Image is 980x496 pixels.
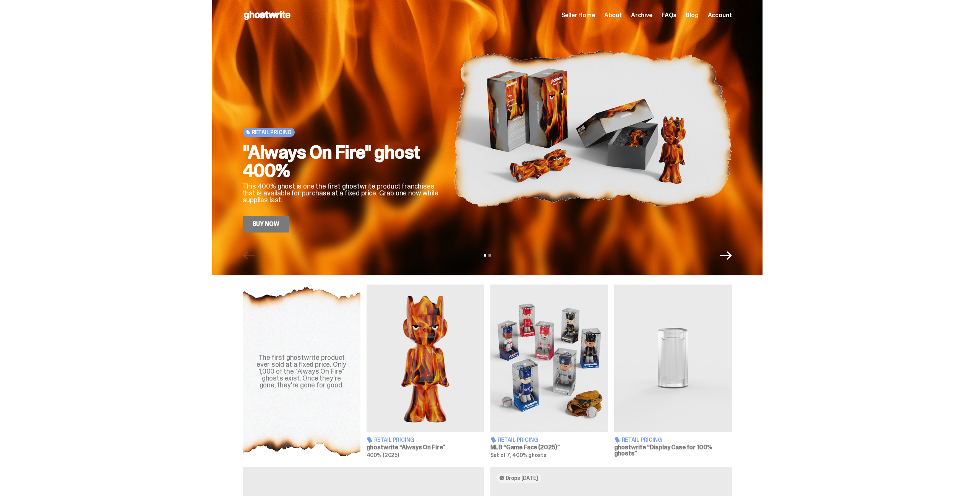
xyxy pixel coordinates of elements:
h2: "Always On Fire" ghost 400% [243,143,441,180]
a: Game Face (2025) Retail Pricing [490,285,608,458]
img: Always On Fire [367,285,484,432]
span: Drops [DATE] [506,475,538,481]
img: "Always On Fire" ghost 400% [454,24,732,233]
h3: MLB “Game Face (2025)” [490,444,608,450]
img: Display Case for 100% ghosts [614,285,732,432]
button: View slide 1 [484,254,486,257]
h3: ghostwrite “Always On Fire” [367,444,484,450]
div: The first ghostwrite product ever sold at a fixed price. Only 1,000 of the "Always On Fire" ghost... [252,354,351,389]
button: Next [720,249,732,262]
a: About [604,12,622,18]
a: Account [708,12,732,18]
a: FAQs [662,12,677,18]
a: Buy Now [243,216,289,233]
h3: ghostwrite “Display Case for 100% ghosts” [614,444,732,457]
a: Always On Fire Retail Pricing [367,285,484,458]
a: Seller Home [561,12,595,18]
a: Blog [686,12,698,18]
span: Retail Pricing [252,129,292,135]
img: Game Face (2025) [490,285,608,432]
span: Retail Pricing [622,437,662,442]
a: Archive [631,12,652,18]
span: Set of 7, 400% ghosts [490,452,547,459]
a: Display Case for 100% ghosts Retail Pricing [614,285,732,458]
button: View slide 2 [488,254,491,257]
p: This 400% ghost is one the first ghostwrite product franchises that is available for purchase at ... [243,183,441,203]
span: Retail Pricing [374,437,414,442]
span: Retail Pricing [498,437,538,442]
span: 400% (2025) [367,452,399,459]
